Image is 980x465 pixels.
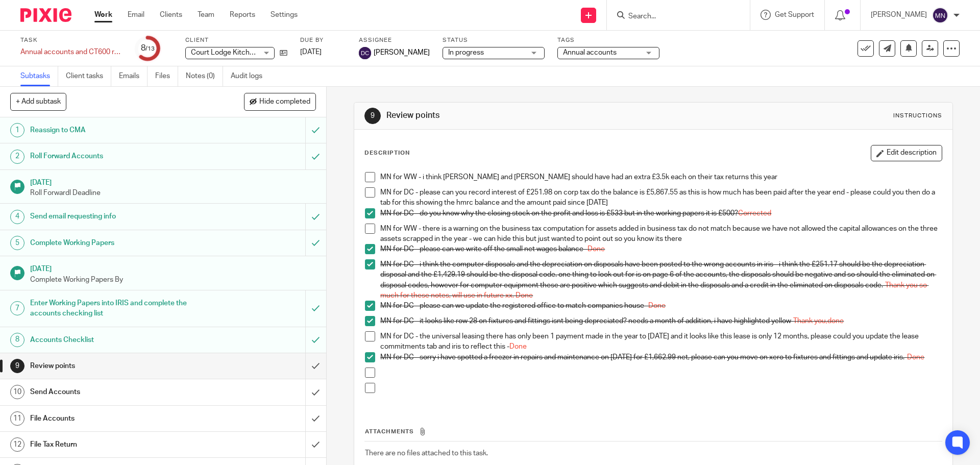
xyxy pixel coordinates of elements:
[359,47,371,59] img: svg%3E
[509,343,527,350] span: Done
[20,36,122,44] label: Task
[10,150,24,164] div: 2
[893,112,942,120] div: Instructions
[155,66,178,86] a: Files
[300,36,346,44] label: Due by
[259,98,310,106] span: Hide completed
[198,10,214,20] a: Team
[380,331,941,352] p: MN for DC - the universal leasing there has only been 1 payment made in the year to [DATE] and it...
[10,236,24,250] div: 5
[448,49,484,56] span: In progress
[775,11,814,18] span: Get Support
[364,108,381,124] div: 9
[30,275,316,285] p: Complete Working Papers By
[380,316,941,326] p: MN for DC - it looks like row 28 on fixtures and fittings isnt being depreciated? needs a month o...
[30,411,207,426] h1: File Accounts
[648,302,666,309] span: Done
[20,8,71,22] img: Pixie
[380,301,941,311] p: MN for DC - please can we update the registered office to match companies house -
[271,10,298,20] a: Settings
[30,188,316,198] p: Roll Forwardl Deadline
[871,145,942,161] button: Edit description
[380,352,941,362] p: MN for DC - sorry i have spotted a freezer in repairs and maintenance on [DATE] for £1,662.99 net...
[94,10,112,20] a: Work
[738,210,771,217] span: Corrected
[10,93,66,110] button: + Add subtask
[30,235,207,251] h1: Complete Working Papers
[380,224,941,244] p: MN for WW - there is a warning on the business tax computation for assets added in business tax d...
[160,10,182,20] a: Clients
[30,332,207,348] h1: Accounts Checklist
[871,10,927,20] p: [PERSON_NAME]
[443,36,545,44] label: Status
[66,66,111,86] a: Client tasks
[364,149,410,157] p: Description
[374,47,430,58] span: [PERSON_NAME]
[359,36,430,44] label: Assignee
[10,437,24,452] div: 12
[380,208,941,218] p: MN for DC - do you know why the closing stock on the profit and loss is £533 but in the working p...
[10,123,24,137] div: 1
[128,10,144,20] a: Email
[10,359,24,373] div: 9
[587,246,605,253] span: Done
[119,66,148,86] a: Emails
[932,7,948,23] img: svg%3E
[145,46,155,52] small: /13
[557,36,659,44] label: Tags
[30,358,207,374] h1: Review points
[380,172,941,182] p: MN for WW - i think [PERSON_NAME] and [PERSON_NAME] should have had an extra £3.5k each on their ...
[627,12,719,21] input: Search
[907,354,924,361] span: Done
[30,175,316,188] h1: [DATE]
[10,301,24,315] div: 7
[230,10,255,20] a: Reports
[10,411,24,426] div: 11
[10,210,24,224] div: 4
[30,261,316,274] h1: [DATE]
[380,244,941,254] p: MN for DC - please can we write off the small net wages balance -
[300,48,322,56] span: [DATE]
[380,259,941,301] p: MN for DC - i think the computer disposals and the depreciation on disposals have been posted to ...
[30,437,207,452] h1: File Tax Return
[365,450,488,457] span: There are no files attached to this task.
[380,282,928,299] span: Thank you so much for these notes, will use in future xx. Done
[10,333,24,347] div: 8
[30,123,207,138] h1: Reassign to CMA
[365,429,414,434] span: Attachments
[30,149,207,164] h1: Roll Forward Accounts
[30,384,207,400] h1: Send Accounts
[244,93,316,110] button: Hide completed
[186,66,223,86] a: Notes (0)
[386,110,675,121] h1: Review points
[191,49,377,56] span: Court Lodge Kitchen Limited (t/a The Cavendish Bearsted)
[30,296,207,322] h1: Enter Working Papers into IRIS and complete the accounts checking list
[563,49,617,56] span: Annual accounts
[793,317,844,325] span: Thank you,done
[141,42,155,54] div: 8
[185,36,287,44] label: Client
[10,385,24,399] div: 10
[20,47,122,57] div: Annual accounts and CT600 return
[30,209,207,224] h1: Send email requesting info
[380,187,941,208] p: MN for DC - please can you record interest of £251.98 on corp tax do the balance is £5,867.55 as ...
[20,66,58,86] a: Subtasks
[231,66,270,86] a: Audit logs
